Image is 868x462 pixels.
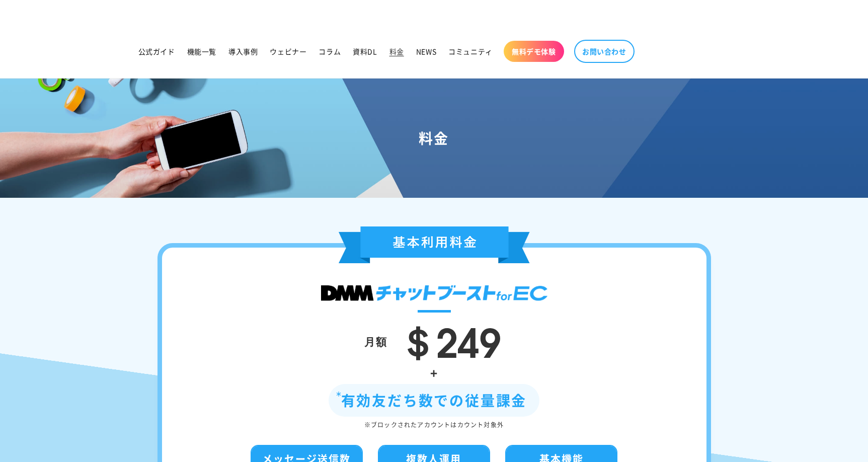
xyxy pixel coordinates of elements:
span: 機能一覧 [187,47,216,56]
div: ※ブロックされたアカウントはカウント対象外 [192,419,676,430]
span: ＄249 [398,310,501,369]
div: 月額 [364,332,387,351]
span: 公式ガイド [138,47,175,56]
span: NEWS [416,47,436,56]
img: 基本利用料金 [339,226,530,263]
a: コラム [312,41,347,62]
a: 導入事例 [222,41,264,62]
img: DMMチャットブースト [321,285,547,301]
span: 導入事例 [228,47,258,56]
a: 料金 [383,41,410,62]
span: 料金 [389,47,404,56]
span: コミュニティ [448,47,493,56]
div: 有効友だち数での従量課金 [329,384,540,417]
a: 機能一覧 [181,41,222,62]
a: ウェビナー [264,41,312,62]
div: + [192,362,676,383]
a: コミュニティ [442,41,499,62]
span: コラム [319,47,341,56]
a: NEWS [410,41,442,62]
h1: 料金 [12,129,856,147]
a: 無料デモ体験 [504,41,564,62]
a: 公式ガイド [132,41,181,62]
span: お問い合わせ [582,47,626,56]
a: 資料DL [347,41,383,62]
span: 資料DL [353,47,377,56]
a: お問い合わせ [574,40,635,63]
span: 無料デモ体験 [512,47,556,56]
span: ウェビナー [270,47,306,56]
